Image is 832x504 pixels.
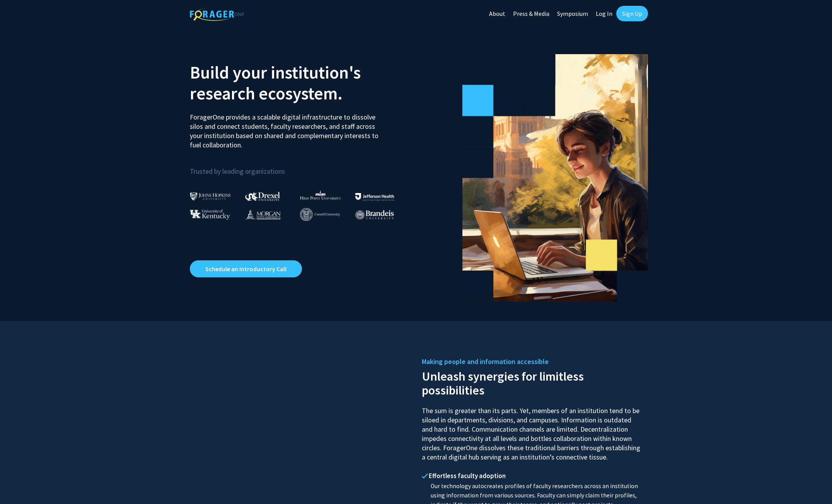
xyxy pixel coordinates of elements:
p: The sum is greater than its parts. Yet, members of an institution tend to be siloed in department... [422,399,642,462]
h4: Effortless faculty adoption [422,472,642,480]
img: Johns Hopkins University [190,192,231,200]
img: University of Kentucky [190,209,230,220]
iframe: Chat [6,469,33,498]
h2: Build your institution's research ecosystem. [190,62,410,104]
img: Brandeis University [355,210,394,220]
a: Sign Up [616,6,648,21]
img: Morgan State University [245,209,281,219]
p: ForagerOne provides a scalable digital infrastructure to dissolve silos and connect students, fac... [190,107,384,150]
img: Drexel University [245,192,280,201]
img: ForagerOne Logo [190,7,244,21]
a: Opens in a new tab [190,260,302,277]
p: Trusted by leading organizations [190,156,410,177]
h5: Making people and information accessible [422,356,642,367]
img: Cornell University [300,208,340,221]
h2: Unleash synergies for limitless possibilities [422,367,642,397]
img: High Point University [300,190,341,200]
img: Thomas Jefferson University [355,193,394,200]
